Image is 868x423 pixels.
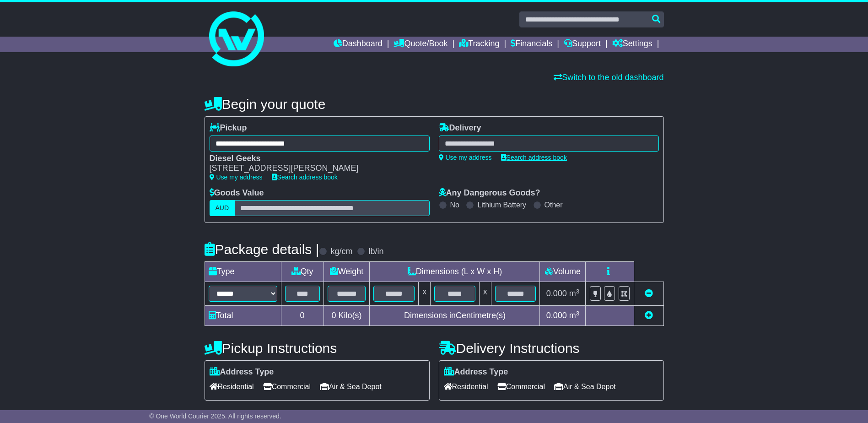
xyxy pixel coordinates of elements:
span: Commercial [263,380,311,394]
label: Any Dangerous Goods? [439,188,540,198]
td: Dimensions in Centimetre(s) [370,306,540,326]
td: x [479,282,491,306]
a: Use my address [210,174,263,181]
a: Quote/Book [394,37,447,52]
a: Support [564,37,601,52]
label: Address Type [210,367,274,377]
td: Total [205,306,281,326]
a: Remove this item [645,289,653,298]
span: 0.000 [546,311,567,320]
a: Dashboard [334,37,383,52]
td: Qty [281,262,323,282]
td: Kilo(s) [323,306,370,326]
h4: Package details | [205,242,319,257]
span: m [569,311,580,320]
h4: Pickup Instructions [205,341,430,356]
a: Search address book [501,154,567,161]
span: © One World Courier 2025. All rights reserved. [149,412,281,420]
label: AUD [210,200,235,216]
span: Residential [210,380,254,394]
td: Dimensions (L x W x H) [370,262,540,282]
h4: Begin your quote [205,97,664,112]
label: Other [545,201,563,209]
label: Goods Value [210,188,264,198]
a: Add new item [645,311,653,320]
td: 0 [281,306,323,326]
span: m [569,289,580,298]
span: Air & Sea Depot [554,380,616,394]
label: Address Type [444,367,508,377]
span: 0.000 [546,289,567,298]
label: kg/cm [330,247,352,257]
a: Settings [612,37,652,52]
a: Tracking [459,37,499,52]
span: 0 [331,311,336,320]
label: Lithium Battery [477,201,526,209]
a: Financials [511,37,552,52]
td: Volume [540,262,586,282]
a: Use my address [439,154,492,161]
span: Residential [444,380,488,394]
td: Weight [323,262,370,282]
label: Delivery [439,123,481,133]
td: x [419,282,431,306]
label: No [450,201,459,209]
div: Diesel Geeks [210,154,421,164]
a: Switch to the old dashboard [554,73,663,82]
sup: 3 [576,288,580,295]
h4: Delivery Instructions [439,341,664,356]
label: Pickup [210,123,247,133]
span: Air & Sea Depot [320,380,382,394]
div: [STREET_ADDRESS][PERSON_NAME] [210,163,421,174]
a: Search address book [272,174,338,181]
sup: 3 [576,310,580,317]
span: Commercial [497,380,545,394]
label: lb/in [368,247,383,257]
td: Type [205,262,281,282]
